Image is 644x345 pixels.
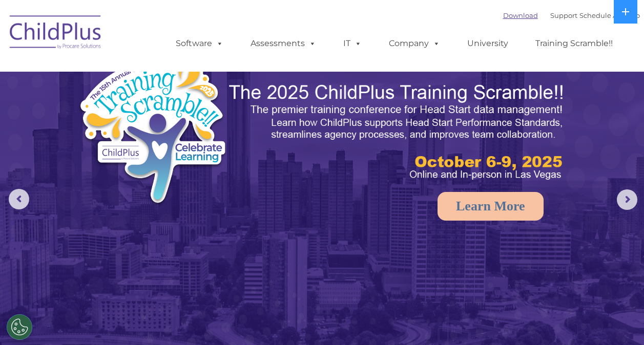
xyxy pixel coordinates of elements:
[457,33,518,54] a: University
[379,33,450,54] a: Company
[438,192,544,221] a: Learn More
[142,110,186,117] span: Phone number
[165,33,234,54] a: Software
[7,314,32,340] button: Cookies Settings
[503,11,538,19] a: Download
[333,33,372,54] a: IT
[142,68,174,75] span: Last name
[579,11,640,19] a: Schedule A Demo
[525,33,623,54] a: Training Scramble!!
[503,11,640,19] font: |
[240,33,326,54] a: Assessments
[5,8,107,59] img: ChildPlus by Procare Solutions
[550,11,577,19] a: Support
